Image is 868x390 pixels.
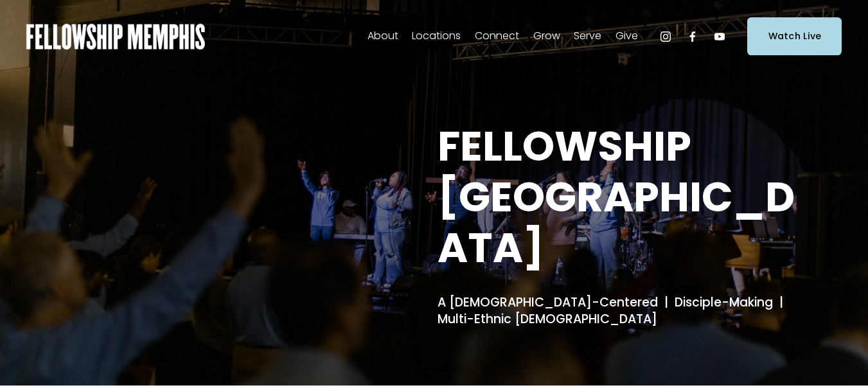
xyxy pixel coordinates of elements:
span: Connect [475,27,519,46]
a: folder dropdown [574,26,601,47]
a: folder dropdown [475,26,519,47]
img: Fellowship Memphis [26,24,206,49]
a: YouTube [713,30,726,43]
span: Locations [412,27,461,46]
span: About [368,27,398,46]
a: folder dropdown [412,26,461,47]
a: folder dropdown [533,26,560,47]
a: folder dropdown [368,26,398,47]
h4: A [DEMOGRAPHIC_DATA]-Centered | Disciple-Making | Multi-Ethnic [DEMOGRAPHIC_DATA] [438,294,819,328]
a: Facebook [686,30,699,43]
span: Serve [574,27,601,46]
a: folder dropdown [616,26,638,47]
span: Give [616,27,638,46]
a: Watch Live [747,17,842,55]
a: Instagram [659,30,672,43]
strong: FELLOWSHIP [GEOGRAPHIC_DATA] [438,118,795,276]
span: Grow [533,27,560,46]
